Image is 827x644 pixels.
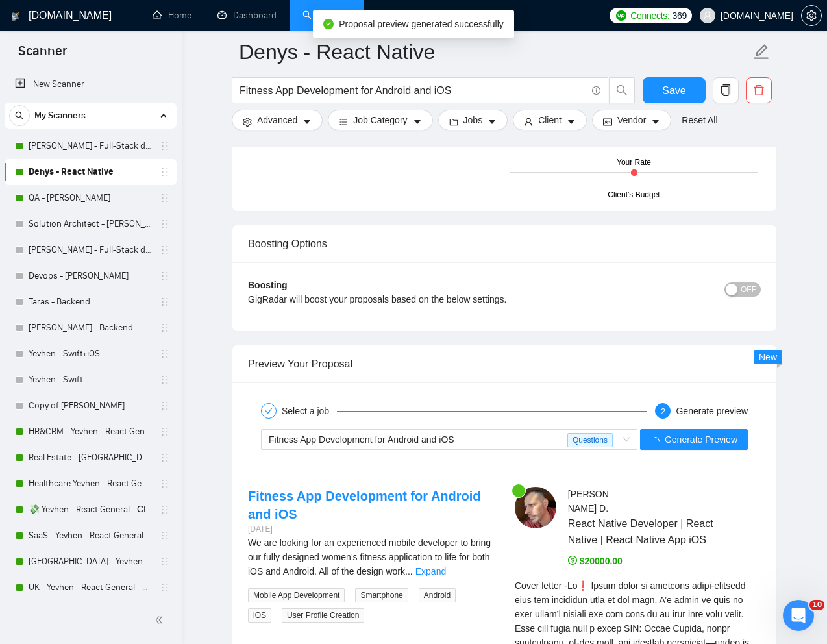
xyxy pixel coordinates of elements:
a: [PERSON_NAME] - Backend [29,315,152,341]
span: [PERSON_NAME] D . [568,489,614,514]
button: setting [801,5,822,26]
button: copy [713,77,739,103]
span: Generate Preview [665,432,737,447]
span: $20000.00 [568,556,623,566]
span: holder [160,504,170,515]
span: delete [747,84,771,96]
span: loading [650,437,665,446]
span: holder [160,193,170,203]
a: Healthcare Yevhen - React General - СL [29,471,152,497]
span: Mobile App Development [248,588,345,602]
a: New Scanner [15,71,166,97]
span: Questions [567,433,613,447]
a: Solution Architect - [PERSON_NAME] [29,211,152,237]
a: Real Estate - [GEOGRAPHIC_DATA] - React General - СL [29,445,152,471]
span: dollar [568,556,577,565]
a: searchScanner [302,10,351,21]
span: bars [339,117,348,127]
iframe: Intercom live chat [783,600,814,631]
span: setting [802,10,821,21]
span: holder [160,297,170,307]
span: holder [160,401,170,411]
div: Boosting Options [248,225,761,262]
button: search [9,105,30,126]
span: 369 [673,8,687,23]
span: 10 [809,600,824,610]
span: caret-down [302,117,312,127]
span: holder [160,530,170,541]
span: holder [160,141,170,151]
span: user [524,117,533,127]
span: User Profile Creation [282,608,364,623]
span: Smartphone [355,588,408,602]
span: holder [160,219,170,229]
a: SaaS - Yevhen - React General - СL [29,523,152,549]
div: Generate preview [676,403,748,419]
span: Fitness App Development for Android and iOS [269,434,454,445]
span: Jobs [463,113,483,127]
span: We are looking for an experienced mobile developer to bring our fully designed women’s fitness ap... [248,538,491,576]
a: 💸 Yevhen - React General - СL [29,497,152,523]
span: Job Category [353,113,407,127]
b: Boosting [248,280,288,290]
span: Connects: [630,8,669,23]
a: homeHome [153,10,191,21]
input: Search Freelance Jobs... [240,82,586,99]
span: holder [160,245,170,255]
button: userClientcaret-down [513,110,587,130]
button: search [609,77,635,103]
span: Advanced [257,113,297,127]
div: [DATE] [248,523,494,536]
span: check [265,407,273,415]
span: search [610,84,634,96]
a: Yevhen - Swift+iOS [29,341,152,367]
span: caret-down [413,117,422,127]
span: Android [419,588,456,602]
span: check-circle [323,19,334,29]
span: Vendor [617,113,646,127]
div: Client's Budget [608,189,660,201]
li: New Scanner [5,71,177,97]
span: holder [160,167,170,177]
a: Expand [415,566,446,576]
span: Client [538,113,562,127]
span: iOS [248,608,271,623]
span: caret-down [651,117,660,127]
span: 2 [661,407,665,416]
span: Proposal preview generated successfully [339,19,504,29]
span: My Scanners [34,103,86,129]
span: folder [449,117,458,127]
a: Yevhen - Swift [29,367,152,393]
span: ... [405,566,413,576]
span: holder [160,556,170,567]
span: info-circle [592,86,600,95]
span: setting [243,117,252,127]
a: Fitness App Development for Android and iOS [248,489,481,521]
a: UK - Yevhen - React General - СL [29,575,152,601]
div: Preview Your Proposal [248,345,761,382]
div: GigRadar will boost your proposals based on the below settings. [248,292,633,306]
button: settingAdvancedcaret-down [232,110,323,130]
a: [GEOGRAPHIC_DATA] - Yevhen - React General - СL [29,549,152,575]
img: upwork-logo.png [616,10,626,21]
a: HR&CRM - Yevhen - React General - СL [29,419,152,445]
input: Scanner name... [239,36,750,68]
a: QA - [PERSON_NAME] [29,185,152,211]
span: caret-down [488,117,497,127]
span: holder [160,271,170,281]
button: delete [746,77,772,103]
span: OFF [741,282,756,297]
button: Save [643,77,706,103]
a: [PERSON_NAME] - Full-Stack dev [29,133,152,159]
span: Save [662,82,685,99]
span: React Native Developer | React Native | React Native App iOS [568,515,722,548]
img: c1SXgQZWPLtCft5A2f_mrL0K_c_jCDZxN39adx4pUS87Emn3cECm7haNZBs4xyOGl6 [515,487,556,528]
span: holder [160,323,170,333]
a: Reset All [682,113,717,127]
span: holder [160,375,170,385]
span: holder [160,427,170,437]
span: holder [160,349,170,359]
a: Denys - React Native [29,159,152,185]
span: search [10,111,29,120]
div: Select a job [282,403,337,419]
